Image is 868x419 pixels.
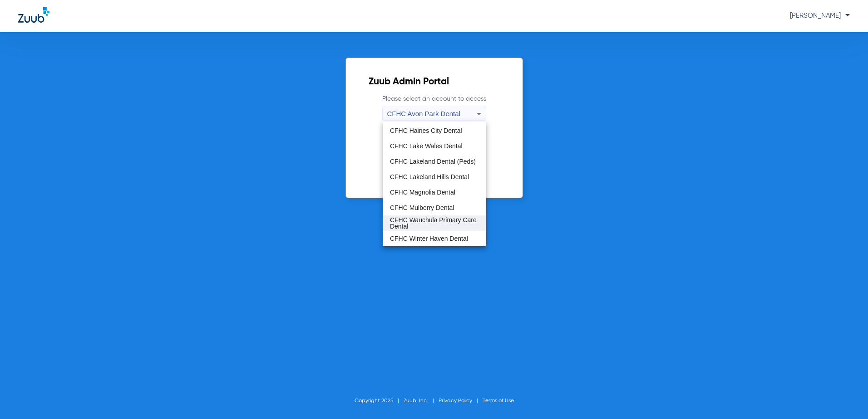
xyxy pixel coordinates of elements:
span: CFHC Lakeland Dental (Peds) [390,158,476,165]
span: CFHC Magnolia Dental [390,189,455,195]
span: CFHC Lakeland Hills Dental [390,174,469,180]
span: CFHC Winter Haven Dental [390,235,468,242]
span: CFHC Lake Wales Dental [390,143,463,149]
span: CFHC Wauchula Primary Care Dental [390,217,479,229]
span: CFHC Haines City Dental [390,127,462,134]
iframe: Chat Widget [823,375,868,419]
span: CFHC Mulberry Dental [390,205,454,211]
